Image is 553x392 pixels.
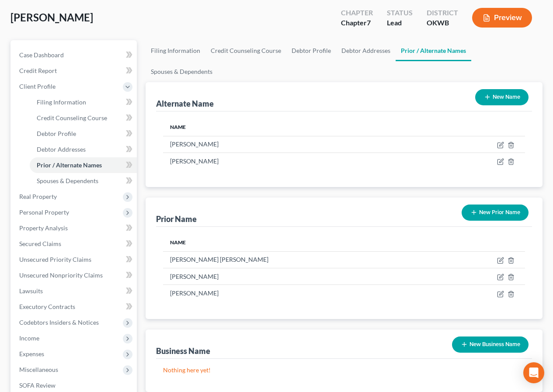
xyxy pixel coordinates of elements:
a: Debtor Profile [286,40,336,61]
span: Client Profile [19,83,56,90]
td: [PERSON_NAME] [163,153,395,170]
a: Lawsuits [12,283,137,299]
div: Lead [387,18,413,28]
a: Prior / Alternate Names [396,40,471,61]
td: [PERSON_NAME] [163,268,439,284]
div: Chapter [341,8,373,18]
div: Open Intercom Messenger [523,362,544,383]
a: Case Dashboard [12,47,137,63]
span: Spouses & Dependents [37,177,98,184]
th: Name [163,118,395,136]
a: Unsecured Priority Claims [12,252,137,267]
a: Credit Counseling Course [30,110,137,126]
td: [PERSON_NAME] [163,285,439,302]
div: District [427,8,458,18]
span: Unsecured Priority Claims [19,256,91,263]
a: Secured Claims [12,236,137,252]
div: Prior Name [156,214,197,224]
span: Miscellaneous [19,366,58,373]
span: Debtor Profile [37,130,76,137]
span: Unsecured Nonpriority Claims [19,271,103,279]
span: Lawsuits [19,287,43,295]
span: Personal Property [19,208,69,216]
div: Alternate Name [156,98,214,109]
span: 7 [367,18,371,27]
span: Case Dashboard [19,51,64,59]
span: Prior / Alternate Names [37,161,102,169]
a: Spouses & Dependents [146,61,218,82]
a: Prior / Alternate Names [30,157,137,173]
span: [PERSON_NAME] [10,11,93,24]
div: Business Name [156,346,210,356]
p: Nothing here yet! [163,366,525,375]
a: Spouses & Dependents [30,173,137,189]
button: New Prior Name [462,205,529,221]
button: Preview [472,8,532,28]
a: Property Analysis [12,220,137,236]
div: Status [387,8,413,18]
a: Executory Contracts [12,299,137,315]
span: Expenses [19,350,44,357]
span: Income [19,334,39,342]
td: [PERSON_NAME] [163,136,395,153]
div: OKWB [427,18,458,28]
a: Credit Counseling Course [205,40,286,61]
span: Executory Contracts [19,303,75,310]
a: Debtor Addresses [336,40,396,61]
span: Credit Report [19,67,57,74]
span: Real Property [19,193,57,200]
span: Debtor Addresses [37,146,86,153]
div: Chapter [341,18,373,28]
td: [PERSON_NAME] [PERSON_NAME] [163,251,439,268]
button: New Business Name [452,336,529,353]
span: Codebtors Insiders & Notices [19,319,99,326]
span: Property Analysis [19,224,68,232]
span: Secured Claims [19,240,61,247]
a: Unsecured Nonpriority Claims [12,267,137,283]
a: Debtor Profile [30,126,137,142]
th: Name [163,234,439,251]
span: Filing Information [37,98,86,106]
button: New Name [475,89,529,105]
span: SOFA Review [19,382,56,389]
a: Debtor Addresses [30,142,137,157]
span: Credit Counseling Course [37,114,107,121]
a: Credit Report [12,63,137,79]
a: Filing Information [30,94,137,110]
a: Filing Information [146,40,205,61]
